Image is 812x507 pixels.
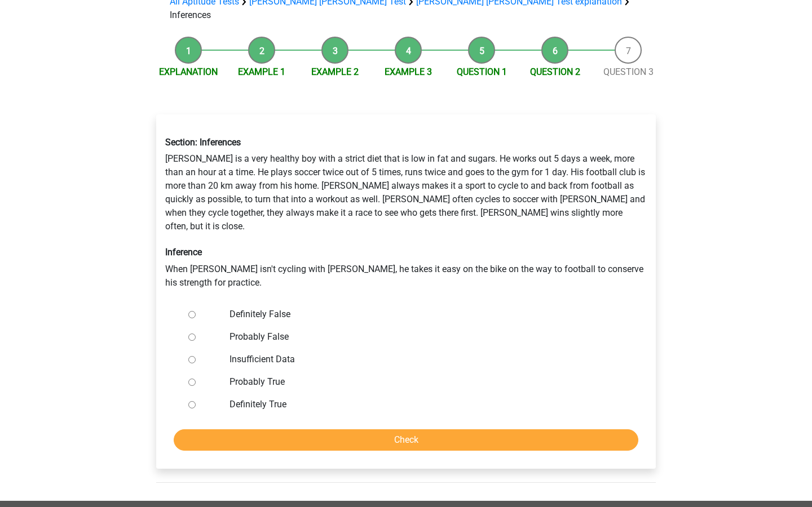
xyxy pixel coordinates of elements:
a: Question 2 [530,66,580,77]
label: Probably False [230,330,620,344]
a: Example 2 [311,66,359,77]
label: Definitely False [230,308,620,321]
label: Probably True [230,375,620,389]
a: Example 1 [238,66,285,77]
div: [PERSON_NAME] is a very healthy boy with a strict diet that is low in fat and sugars. He works ou... [157,128,655,298]
label: Insufficient Data [230,353,620,366]
a: Example 3 [385,66,432,77]
h6: Inference [165,247,647,257]
input: Check [174,429,638,451]
a: Explanation [159,66,218,77]
h6: Section: Inferences [165,137,647,148]
label: Definitely True [230,398,620,411]
a: Question 1 [457,66,507,77]
a: Question 3 [603,66,654,77]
